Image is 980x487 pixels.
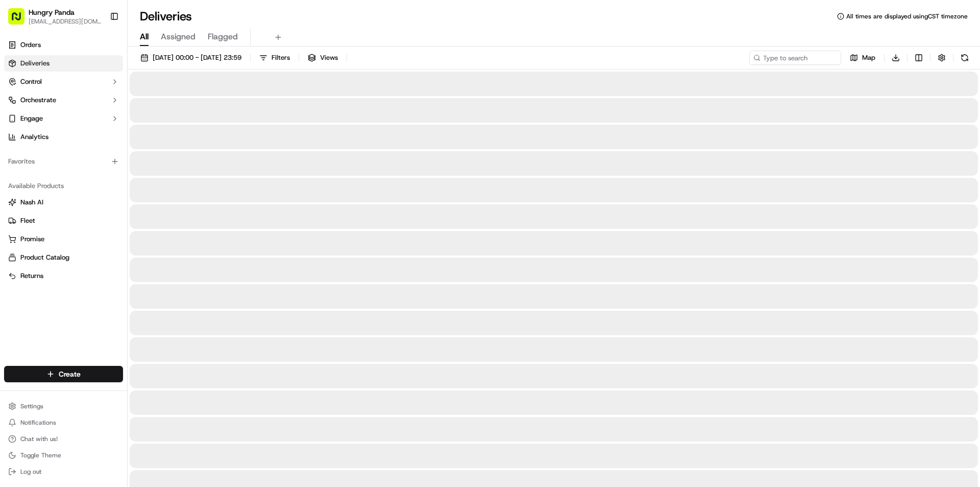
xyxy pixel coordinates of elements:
button: Control [4,74,123,90]
span: [DATE] 00:00 - [DATE] 23:59 [153,53,241,62]
span: Orders [20,40,41,50]
span: Fleet [20,216,35,225]
span: Flagged [208,31,238,43]
span: Analytics [20,132,48,142]
span: Log out [20,468,41,476]
a: Deliveries [4,55,123,72]
input: Type to search [749,51,841,65]
a: Fleet [8,216,119,225]
span: All times are displayed using CST timezone [846,12,968,20]
button: Promise [4,231,123,247]
span: Control [20,77,42,86]
button: Create [4,366,123,382]
button: Orchestrate [4,92,123,108]
button: Notifications [4,415,123,430]
span: Product Catalog [20,253,69,262]
a: Analytics [4,129,123,145]
span: Map [862,53,875,62]
a: Orders [4,37,123,53]
button: Refresh [958,51,972,65]
button: Map [845,51,880,65]
button: Returns [4,268,123,284]
span: Create [59,369,81,379]
span: Settings [20,402,43,410]
button: Toggle Theme [4,448,123,462]
button: [DATE] 00:00 - [DATE] 23:59 [136,51,246,65]
a: Promise [8,235,119,244]
button: [EMAIL_ADDRESS][DOMAIN_NAME] [29,17,102,26]
a: Nash AI [8,198,119,207]
span: Filters [272,53,290,62]
span: Views [320,53,338,62]
button: Log out [4,465,123,479]
span: Deliveries [20,59,50,68]
a: Product Catalog [8,253,119,262]
button: Chat with us! [4,432,123,446]
span: Notifications [20,419,56,427]
div: Available Products [4,178,123,194]
span: Orchestrate [20,96,56,105]
div: Favorites [4,153,123,170]
span: Toggle Theme [20,451,61,459]
span: Engage [20,114,43,123]
a: Returns [8,271,119,281]
button: Fleet [4,213,123,229]
span: Returns [20,271,43,281]
span: Nash AI [20,198,43,207]
button: Hungry Panda[EMAIL_ADDRESS][DOMAIN_NAME] [4,4,106,29]
span: Promise [20,235,44,244]
span: Chat with us! [20,435,58,443]
span: Assigned [161,31,195,43]
button: Settings [4,399,123,413]
button: Product Catalog [4,249,123,266]
button: Hungry Panda [29,7,75,17]
button: Filters [255,51,295,65]
button: Engage [4,110,123,127]
button: Views [303,51,342,65]
span: All [140,31,149,43]
button: Nash AI [4,194,123,211]
h1: Deliveries [140,8,192,25]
